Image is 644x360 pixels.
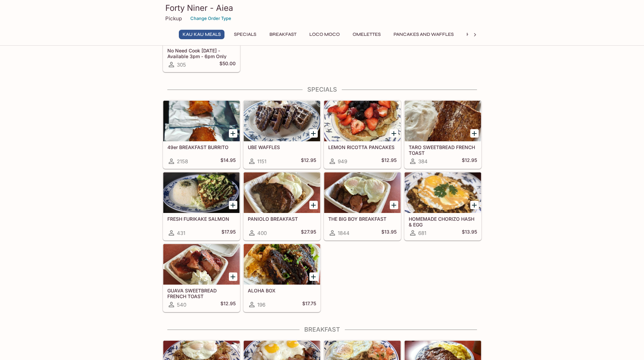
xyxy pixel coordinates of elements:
[220,301,236,309] h5: $12.95
[163,244,240,285] div: GUAVA SWEETBREAD FRENCH TOAST
[470,201,479,209] button: Add HOMEMADE CHORIZO HASH & EGG
[243,100,320,169] a: UBE WAFFLES1151$12.95
[463,30,546,39] button: Hawaiian Style French Toast
[338,158,347,165] span: 949
[177,158,188,165] span: 2158
[243,244,320,312] a: ALOHA BOX196$17.75
[404,172,481,240] a: HOMEMADE CHORIZO HASH & EGG681$13.95
[381,157,397,165] h5: $12.95
[405,172,481,213] div: HOMEMADE CHORIZO HASH & EGG
[324,101,401,141] div: LEMON RICOTTA PANCAKES
[324,172,401,240] a: THE BIG BOY BREAKFAST1844$13.95
[257,230,267,236] span: 400
[302,301,316,309] h5: $17.75
[167,144,236,150] h5: 49er BREAKFAST BURRITO
[301,229,316,237] h5: $27.95
[177,302,186,308] span: 540
[177,230,185,236] span: 431
[405,101,481,141] div: TARO SWEETBREAD FRENCH TOAST
[349,30,384,39] button: Omelettes
[167,216,236,222] h5: FRESH FURIKAKE SALMON
[219,61,236,69] h5: $50.00
[248,288,316,293] h5: ALOHA BOX
[409,216,477,227] h5: HOMEMADE CHORIZO HASH & EGG
[229,129,237,138] button: Add 49er BREAKFAST BURRITO
[163,326,482,333] h4: Breakfast
[404,100,481,169] a: TARO SWEETBREAD FRENCH TOAST384$12.95
[163,172,240,213] div: FRESH FURIKAKE SALMON
[328,144,397,150] h5: LEMON RICOTTA PANCAKES
[163,101,240,141] div: 49er BREAKFAST BURRITO
[257,158,266,165] span: 1151
[248,144,316,150] h5: UBE WAFFLES
[248,216,316,222] h5: PANIOLO BREAKFAST
[381,229,397,237] h5: $13.95
[462,229,477,237] h5: $13.95
[177,62,186,68] span: 305
[163,172,240,240] a: FRESH FURIKAKE SALMON431$17.95
[220,157,236,165] h5: $14.95
[418,230,426,236] span: 681
[390,30,457,39] button: Pancakes and Waffles
[418,158,428,165] span: 384
[187,13,234,24] button: Change Order Type
[163,100,240,169] a: 49er BREAKFAST BURRITO2158$14.95
[306,30,343,39] button: Loco Moco
[257,302,265,308] span: 196
[266,30,300,39] button: Breakfast
[243,172,320,240] a: PANIOLO BREAKFAST400$27.95
[165,15,182,22] p: Pickup
[229,201,237,209] button: Add FRESH FURIKAKE SALMON
[328,216,397,222] h5: THE BIG BOY BREAKFAST
[167,48,236,59] h5: No Need Cook [DATE] - Available 3pm - 6pm Only
[301,157,316,165] h5: $12.95
[390,201,398,209] button: Add THE BIG BOY BREAKFAST
[338,230,350,236] span: 1844
[324,100,401,169] a: LEMON RICOTTA PANCAKES949$12.95
[244,244,320,285] div: ALOHA BOX
[409,144,477,155] h5: TARO SWEETBREAD FRENCH TOAST
[244,101,320,141] div: UBE WAFFLES
[309,201,318,209] button: Add PANIOLO BREAKFAST
[230,30,260,39] button: Specials
[309,129,318,138] button: Add UBE WAFFLES
[390,129,398,138] button: Add LEMON RICOTTA PANCAKES
[163,86,482,93] h4: Specials
[229,272,237,281] button: Add GUAVA SWEETBREAD FRENCH TOAST
[244,172,320,213] div: PANIOLO BREAKFAST
[221,229,236,237] h5: $17.95
[179,30,224,39] button: Kau Kau Meals
[470,129,479,138] button: Add TARO SWEETBREAD FRENCH TOAST
[167,288,236,299] h5: GUAVA SWEETBREAD FRENCH TOAST
[165,3,479,13] h3: Forty Niner - Aiea
[462,157,477,165] h5: $12.95
[309,272,318,281] button: Add ALOHA BOX
[324,172,401,213] div: THE BIG BOY BREAKFAST
[163,244,240,312] a: GUAVA SWEETBREAD FRENCH TOAST540$12.95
